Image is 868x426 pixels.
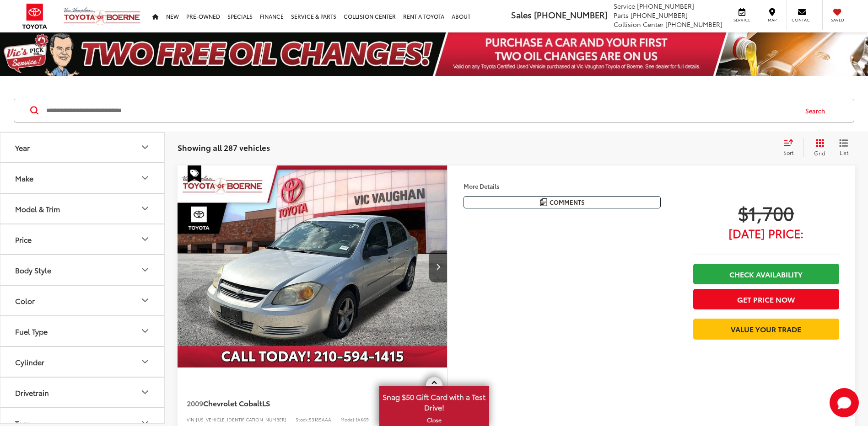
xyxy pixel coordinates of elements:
[693,229,839,238] span: [DATE] Price:
[464,196,661,208] button: Comments
[15,327,48,335] div: Fuel Type
[15,357,44,366] div: Cylinder
[177,165,448,368] img: 2009 Chevrolet Cobalt LS
[827,17,847,23] span: Saved
[15,235,32,244] div: Price
[0,316,165,346] button: Fuel TypeFuel Type
[187,398,203,408] span: 2009
[839,149,848,156] span: List
[63,7,141,26] img: Vic Vaughan Toyota of Boerne
[309,416,331,423] span: 53185AAA
[814,149,825,157] span: Grid
[779,138,803,157] button: Select sort value
[140,203,151,214] div: Model & Trim
[15,143,30,152] div: Year
[188,165,201,183] span: Special
[797,99,838,122] button: Search
[15,174,33,182] div: Make
[637,1,694,11] span: [PHONE_NUMBER]
[631,11,688,20] span: [PHONE_NUMBER]
[693,319,839,339] a: Value Your Trade
[614,1,635,11] span: Service
[540,198,547,206] img: Comments
[0,224,165,254] button: PricePrice
[356,416,369,423] span: 1AK69
[177,165,448,368] a: 2009 Chevrolet Cobalt LS2009 Chevrolet Cobalt LS2009 Chevrolet Cobalt LS2009 Chevrolet Cobalt LS
[830,388,859,417] button: Toggle Chat Window
[140,295,151,306] div: Color
[550,198,585,207] span: Comments
[15,388,49,397] div: Drivetrain
[832,138,855,157] button: List View
[262,398,270,408] span: LS
[464,183,661,189] h4: More Details
[140,387,151,398] div: Drivetrain
[0,378,165,407] button: DrivetrainDrivetrain
[140,325,151,336] div: Fuel Type
[0,347,165,377] button: CylinderCylinder
[783,149,793,156] span: Sort
[511,9,532,21] span: Sales
[15,266,51,274] div: Body Style
[534,9,607,21] span: [PHONE_NUMBER]
[0,194,165,224] button: Model & TrimModel & Trim
[803,138,832,157] button: Grid View
[732,17,752,23] span: Service
[196,416,286,423] span: [US_VEHICLE_IDENTIFICATION_NUMBER]
[187,398,406,408] a: 2009Chevrolet CobaltLS
[203,398,262,408] span: Chevrolet Cobalt
[693,264,839,284] a: Check Availability
[178,142,270,153] span: Showing all 287 vehicles
[140,264,151,275] div: Body Style
[0,255,165,285] button: Body StyleBody Style
[140,234,151,245] div: Price
[830,388,859,417] svg: Start Chat
[0,133,165,162] button: YearYear
[140,172,151,183] div: Make
[792,17,812,23] span: Contact
[614,11,629,20] span: Parts
[762,17,782,23] span: Map
[693,289,839,309] button: Get Price Now
[0,163,165,193] button: MakeMake
[177,165,448,368] div: 2009 Chevrolet Cobalt LS 0
[693,201,839,224] span: $1,700
[187,416,196,423] span: VIN:
[140,142,151,153] div: Year
[340,416,356,423] span: Model:
[614,20,663,29] span: Collision Center
[0,286,165,315] button: ColorColor
[15,204,60,213] div: Model & Trim
[296,416,309,423] span: Stock:
[140,356,151,367] div: Cylinder
[380,387,488,415] span: Snag $50 Gift Card with a Test Drive!
[665,20,722,29] span: [PHONE_NUMBER]
[15,296,35,305] div: Color
[45,100,797,122] input: Search by Make, Model, or Keyword
[429,250,447,282] button: Next image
